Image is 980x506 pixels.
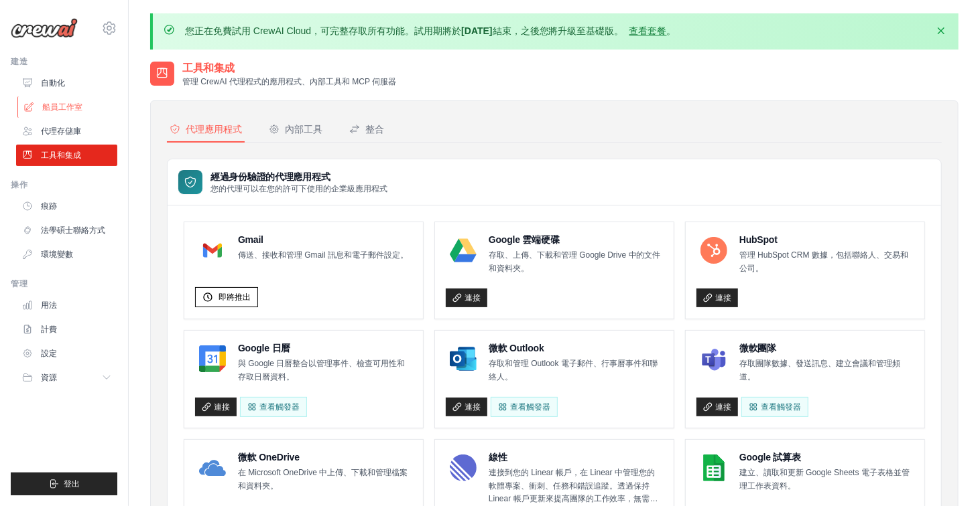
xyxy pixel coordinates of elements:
font: 查看觸發器 [761,402,801,412]
a: 查看套餐 [629,25,667,36]
img: Microsoft Teams 標誌 [700,345,727,372]
font: 整合 [365,124,384,135]
font: 結束，之後您將升級至基礎版。 [493,25,624,36]
a: 設定 [16,343,117,364]
font: [DATE] [461,25,492,36]
a: 痕跡 [16,195,117,217]
button: 代理應用程式 [167,117,245,143]
button: 查看觸發器 [240,397,307,417]
a: 計費 [16,319,117,340]
font: 法學碩士聯絡方式 [41,226,105,235]
img: 線性標誌 [450,454,477,481]
font: 管理 CrewAI 代理程式的應用程式、內部工具和 MCP 伺服器 [182,77,396,86]
font: Gmail [238,234,263,245]
font: 操作 [11,180,27,189]
font: 查看觸發器 [259,402,300,412]
font: Google 日曆 [238,343,290,353]
font: 建造 [11,57,27,66]
font: 設定 [41,349,57,358]
font: 工具和集成 [182,62,235,74]
font: 您正在免費試用 CrewAI Cloud，可完整存取所有功能。試用期將於 [185,25,461,36]
font: 連接 [715,402,731,412]
img: Google Drive 標誌 [450,237,477,264]
a: 用法 [16,294,117,316]
font: HubSpot [739,234,778,245]
font: Google 雲端硬碟 [489,234,560,245]
font: 存取和管理 Outlook 電子郵件、行事曆事件和聯絡人。 [489,359,658,382]
font: 船員工作室 [42,102,82,112]
font: 登出 [64,479,80,489]
font: 自動化 [41,78,65,88]
font: 傳送、接收和管理 Gmail 訊息和電子郵件設定。 [238,250,408,260]
font: 代理存儲庫 [41,126,81,136]
a: 自動化 [16,72,117,94]
font: 內部工具 [285,124,322,135]
img: HubSpot 標誌 [700,237,727,264]
button: 整合 [347,117,387,143]
font: 建立、讀取和更新 Google Sheets 電子表格並管理工作表資料。 [739,468,910,491]
a: 船員工作室 [17,96,119,118]
font: 與 Google 日曆整合以管理事件、檢查可用性和存取日曆資料。 [238,359,405,382]
font: 微軟 Outlook [489,343,544,353]
font: 存取團隊數據、發送訊息、建立會議和管理頻道。 [739,359,900,382]
font: 管理 HubSpot CRM 數據，包括聯絡人、交易和公司。 [739,250,908,273]
: 查看觸發器 [491,397,558,417]
img: Microsoft OneDrive 標誌 [199,454,226,481]
font: 即將推出 [219,292,251,302]
font: 環境變數 [41,250,73,259]
button: 資源 [16,367,117,388]
font: 微軟團隊 [739,343,776,353]
img: Gmail 標誌 [199,237,226,264]
font: 存取、上傳、下載和管理 Google Drive 中的文件和資料夾。 [489,250,661,273]
font: 連接 [465,293,481,303]
a: 代理存儲庫 [16,120,117,142]
button: 登出 [11,473,117,495]
font: 管理 [11,279,27,288]
font: 在 Microsoft OneDrive 中上傳、下載和管理檔案和資料夾。 [238,468,408,491]
font: 痕跡 [41,201,57,211]
font: Google 試算表 [739,452,801,462]
img: Google 日曆標誌 [199,345,226,372]
a: 工具和集成 [16,145,117,166]
font: 線性 [489,452,507,462]
font: 資源 [41,373,57,382]
font: 代理應用程式 [186,124,242,135]
font: 連接 [465,402,481,412]
a: 法學碩士聯絡方式 [16,220,117,241]
img: Microsoft Outlook 標誌 [450,345,477,372]
font: 經過身份驗證的代理應用程式 [210,171,330,182]
font: 工具和集成 [41,151,81,160]
font: 微軟 OneDrive [238,452,300,462]
font: 您的代理可以在您的許可下使用的企業級應用程式 [210,184,387,193]
font: 連接 [715,293,731,303]
a: 環境變數 [16,244,117,265]
button: 內部工具 [266,117,325,143]
font: 查看觸發器 [510,402,550,412]
font: 用法 [41,301,57,310]
font: 計費 [41,325,57,334]
img: Google 試算表標誌 [700,454,727,481]
: 查看觸發器 [741,397,808,417]
img: 標識 [11,18,78,38]
font: 連接 [214,402,230,412]
font: 。 [667,25,676,36]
